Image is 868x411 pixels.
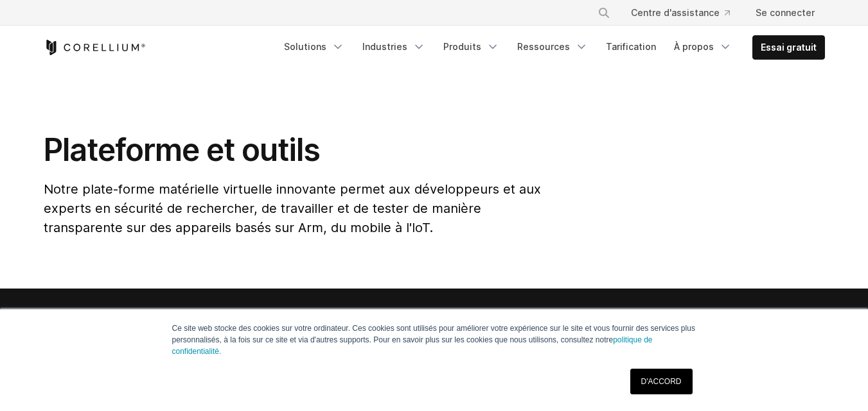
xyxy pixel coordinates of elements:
[674,41,714,52] font: À propos
[44,181,541,235] font: Notre plate-forme matérielle virtuelle innovante permet aux développeurs et aux experts en sécuri...
[443,41,481,52] font: Produits
[517,41,570,52] font: Ressources
[631,7,720,18] font: Centre d'assistance
[761,42,817,53] font: Essai gratuit
[592,1,616,24] button: Recherche
[284,41,326,52] font: Solutions
[276,35,825,60] div: Menu de navigation
[362,41,407,52] font: Industries
[172,335,653,356] a: politique de confidentialité.
[630,369,693,394] a: D'ACCORD
[641,377,682,386] font: D'ACCORD
[582,1,825,24] div: Menu de navigation
[172,324,695,344] font: Ce site web stocke des cookies sur votre ordinateur. Ces cookies sont utilisés pour améliorer vot...
[44,40,146,55] a: Corellium Accueil
[756,7,815,18] font: Se connecter
[606,41,656,52] font: Tarification
[44,131,321,169] font: Plateforme et outils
